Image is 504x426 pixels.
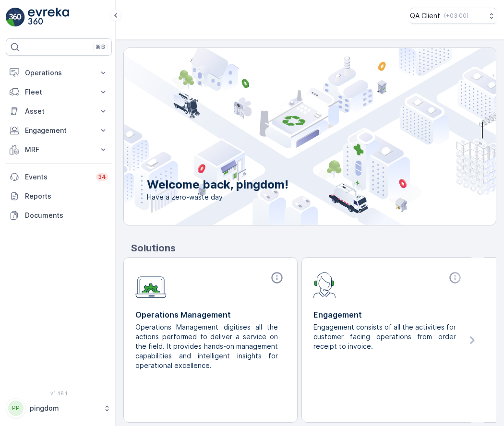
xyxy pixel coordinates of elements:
[313,309,464,320] p: Engagement
[25,106,93,116] p: Asset
[131,241,496,255] p: Solutions
[6,63,112,83] button: Operations
[96,43,105,51] p: ⌘B
[6,398,112,418] button: PPpingdom
[6,8,25,27] img: logo
[25,172,90,182] p: Events
[410,8,496,24] button: QA Client(+03:00)
[25,87,93,97] p: Fleet
[25,68,93,78] p: Operations
[6,140,112,159] button: MRF
[313,271,336,298] img: module-icon
[444,12,468,20] p: ( +03:00 )
[98,173,106,181] p: 34
[25,191,108,201] p: Reports
[6,83,112,102] button: Fleet
[135,322,278,370] p: Operations Management digitises all the actions performed to deliver a service on the field. It p...
[6,187,112,206] a: Reports
[8,401,24,416] div: PP
[6,167,112,187] a: Events34
[25,211,108,220] p: Documents
[6,102,112,121] button: Asset
[6,390,112,396] span: v 1.48.1
[28,8,69,27] img: logo_light-DOdMpM7g.png
[6,121,112,140] button: Engagement
[135,271,167,298] img: module-icon
[147,192,288,202] span: Have a zero-waste day
[313,322,456,351] p: Engagement consists of all the activities for customer facing operations from order receipt to in...
[30,403,98,413] p: pingdom
[147,177,288,192] p: Welcome back, pingdom!
[81,48,496,225] img: city illustration
[410,11,440,21] p: QA Client
[135,309,286,320] p: Operations Management
[25,126,93,135] p: Engagement
[25,145,93,154] p: MRF
[6,206,112,225] a: Documents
